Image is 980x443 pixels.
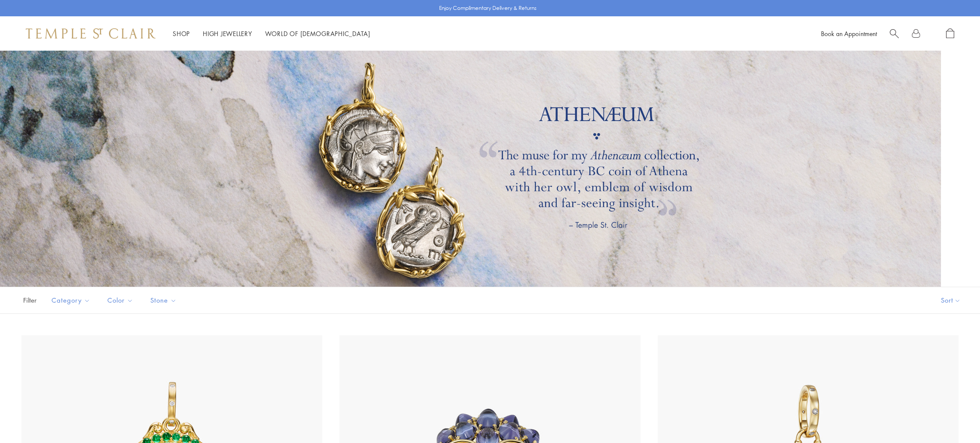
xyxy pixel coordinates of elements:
button: Color [101,291,140,310]
p: Enjoy Complimentary Delivery & Returns [439,4,537,12]
nav: Main navigation [173,28,370,39]
span: Stone [146,295,183,306]
button: Category [45,291,97,310]
button: Stone [144,291,183,310]
a: World of [DEMOGRAPHIC_DATA]World of [DEMOGRAPHIC_DATA] [265,29,370,38]
span: Category [47,295,97,306]
a: Search [890,28,899,39]
a: Book an Appointment [821,29,877,38]
a: High JewelleryHigh Jewellery [203,29,252,38]
a: ShopShop [173,29,190,38]
img: Temple St. Clair [26,28,156,39]
span: Color [103,295,140,306]
a: Open Shopping Bag [946,28,954,39]
button: Show sort by [922,287,980,313]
